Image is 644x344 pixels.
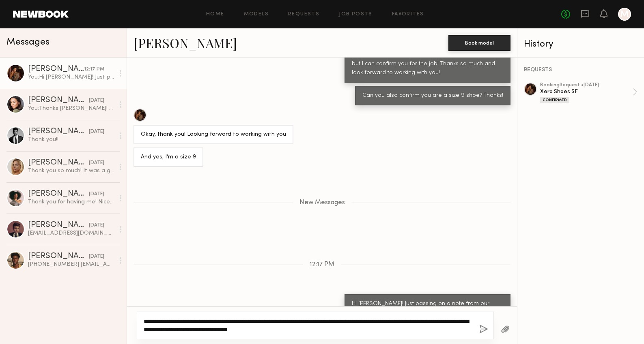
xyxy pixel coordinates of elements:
div: [PERSON_NAME] [28,128,89,136]
div: And yes, I’m a size 9 [141,153,196,162]
div: Hi [PERSON_NAME]! Just passing on a note from our stylist for [DATE] - "Please bring skin tone un... [352,299,503,337]
a: Favorites [392,12,424,17]
div: Can you also confirm you are a size 9 shoe? Thanks! [362,91,503,100]
div: [PHONE_NUMBER] [EMAIL_ADDRESS][DOMAIN_NAME] [28,261,114,268]
div: [PERSON_NAME] [28,159,89,167]
span: Messages [6,38,50,47]
button: Book model [448,35,510,51]
div: 12:17 PM [84,66,104,73]
div: [DATE] [89,222,104,229]
div: Okay, thank you! Looking forward to working with you [141,130,286,139]
span: 12:17 PM [310,261,334,268]
a: Home [206,12,224,17]
div: [DATE] [89,128,104,136]
a: Job Posts [339,12,373,17]
div: [DATE] [89,97,104,105]
a: [PERSON_NAME] [134,34,237,51]
div: [PERSON_NAME] [28,190,89,198]
div: Thank you!! [28,136,114,143]
div: [EMAIL_ADDRESS][DOMAIN_NAME] [28,229,114,237]
div: [PERSON_NAME] [28,65,84,73]
div: [PERSON_NAME] [28,252,89,261]
div: booking Request • [DATE] [540,83,633,88]
a: M [618,8,631,21]
a: Models [244,12,269,17]
a: Book model [448,39,510,46]
div: [DATE] [89,190,104,198]
div: You: Hi [PERSON_NAME]! Just passing on a note from our stylist for [DATE] - "Please bring skin to... [28,73,114,81]
div: REQUESTS [524,67,638,73]
div: [PERSON_NAME] [28,96,89,105]
div: History [524,40,638,49]
div: Thank you so much! It was a great day! :) [28,167,114,175]
div: Thank you for having me! Nice meeting you too :) [28,198,114,206]
div: Confirmed [540,97,569,103]
a: bookingRequest •[DATE]Xero Shoes SFConfirmed [540,83,638,103]
div: Xero Shoes SF [540,88,633,96]
div: [DATE] [89,253,104,261]
div: [DATE] [89,159,104,167]
span: New Messages [299,199,345,206]
div: [PERSON_NAME] [28,221,89,229]
div: You: Thanks [PERSON_NAME]! So happy to connect on another one. Hope to see you again sooner than ... [28,105,114,112]
a: Requests [288,12,319,17]
div: Thanks [PERSON_NAME]. I will officially book you [DATE] but I can confirm you for the job! Thanks... [352,50,503,78]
